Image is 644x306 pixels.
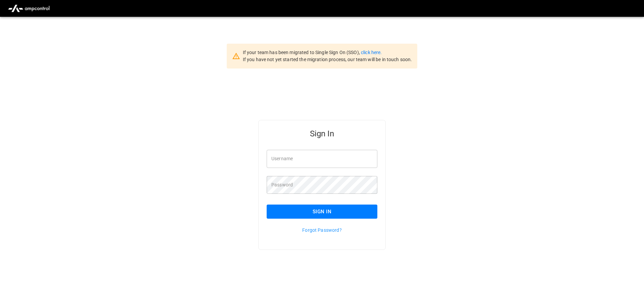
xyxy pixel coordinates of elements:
[267,128,377,139] h5: Sign In
[361,50,382,55] a: click here.
[267,205,377,219] button: Sign In
[243,50,361,55] span: If your team has been migrated to Single Sign On (SSO),
[5,2,52,15] img: ampcontrol.io logo
[243,57,412,62] span: If you have not yet started the migration process, our team will be in touch soon.
[267,227,377,233] p: Forgot Password?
